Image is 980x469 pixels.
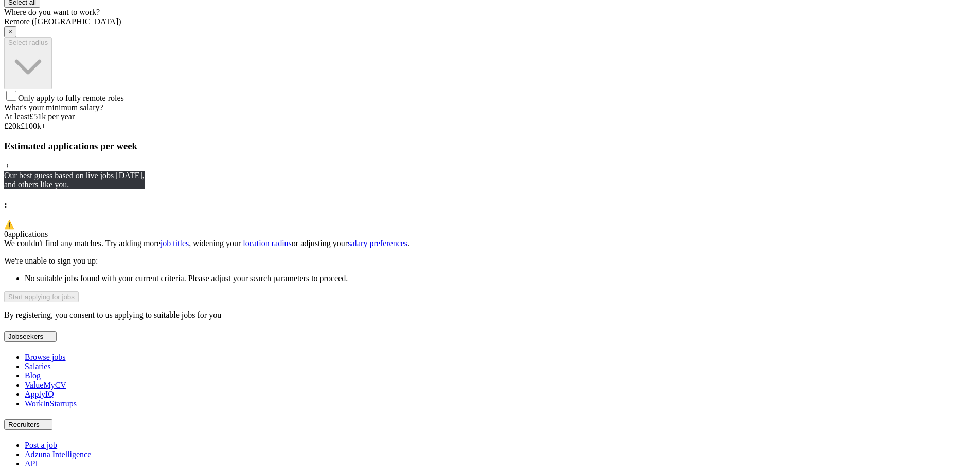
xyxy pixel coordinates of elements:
span: × [8,28,12,36]
span: At least [4,112,29,121]
a: Post a job [25,441,57,449]
div: We couldn't find any matches. Try adding more , widening your or adjusting your . [4,239,976,248]
img: toggle icon [45,334,52,339]
a: ValueMyCV [25,380,66,389]
button: Start applying for jobs [4,291,79,302]
span: Only apply to fully remote roles [18,94,124,102]
a: Browse jobs [25,353,66,361]
span: per year [48,112,75,121]
a: ApplyIQ [25,390,54,398]
span: 0 [4,230,8,238]
a: job titles [161,239,189,248]
span: Our best guess based on live jobs [DATE], and others like you. [4,171,145,189]
span: £ 51k [29,112,46,121]
span: £ 100 k+ [21,121,46,130]
p: By registering, you consent to us applying to suitable jobs for you [4,310,976,320]
label: Where do you want to work? [4,8,100,16]
label: What's your minimum salary? [4,103,103,112]
div: Remote ([GEOGRAPHIC_DATA]) [4,17,976,26]
a: salary preferences [348,239,407,248]
span: Jobseekers [8,333,43,340]
a: location radius [243,239,292,248]
span: £ 20 k [4,121,21,130]
span: Recruiters [8,421,40,428]
a: WorkInStartups [25,399,77,408]
p: We're unable to sign you up: [4,256,976,266]
span: ⚠️ [4,220,14,229]
a: Blog [25,371,41,380]
li: No suitable jobs found with your current criteria. Please adjust your search parameters to proceed. [25,274,976,283]
h3: : [4,199,976,211]
div: applications [4,230,976,239]
a: Adzuna Intelligence [25,450,91,459]
span: Select radius [8,39,48,46]
img: toggle icon [41,422,48,427]
h3: Estimated applications per week [4,141,976,152]
a: Salaries [25,362,51,371]
a: API [25,459,38,468]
